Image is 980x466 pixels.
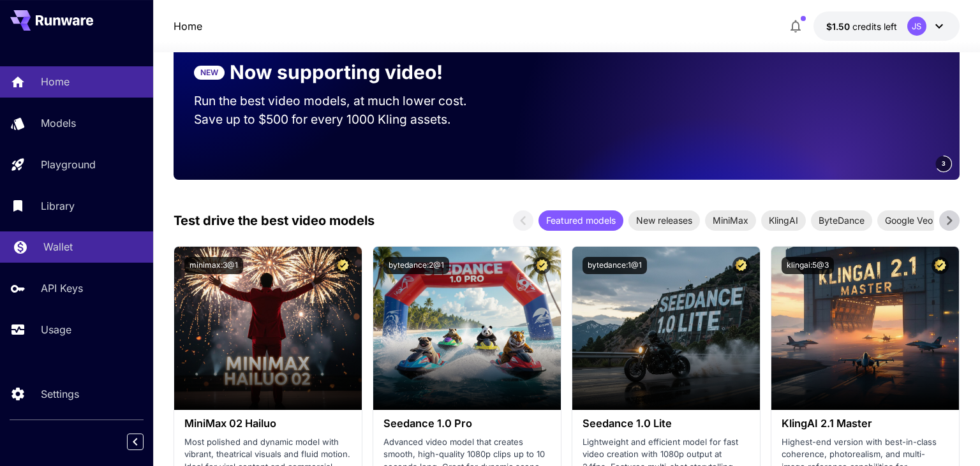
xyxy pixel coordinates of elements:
p: Library [41,198,75,214]
button: Certified Model – Vetted for best performance and includes a commercial license. [932,257,949,274]
p: Usage [41,322,71,337]
span: MiniMax [705,214,756,227]
p: Now supporting video! [230,58,443,87]
p: NEW [200,67,218,78]
span: 3 [942,159,946,168]
h3: Seedance 1.0 Lite [583,418,750,430]
img: alt [373,247,561,410]
div: KlingAI [761,210,806,231]
button: Certified Model – Vetted for best performance and includes a commercial license. [533,257,551,274]
div: JS [907,17,926,36]
p: Playground [41,157,96,172]
span: $1.50 [826,21,852,32]
p: Save up to $500 for every 1000 Kling assets. [194,110,491,129]
button: Certified Model – Vetted for best performance and includes a commercial license. [732,257,750,274]
div: Google Veo [877,210,940,231]
div: MiniMax [705,210,756,231]
button: Certified Model – Vetted for best performance and includes a commercial license. [334,257,352,274]
button: bytedance:2@1 [383,257,449,274]
a: Home [174,18,202,34]
span: New releases [628,214,700,227]
button: Collapse sidebar [127,433,144,450]
p: Settings [41,386,79,402]
div: Collapse sidebar [137,430,153,453]
p: Home [41,74,70,89]
span: credits left [852,21,897,32]
span: KlingAI [761,214,806,227]
p: Test drive the best video models [174,211,375,230]
img: alt [572,247,760,410]
p: Models [41,115,76,131]
div: ByteDance [811,210,872,231]
img: alt [771,247,959,410]
nav: breadcrumb [174,18,202,34]
button: $1.49802JS [813,11,960,41]
h3: Seedance 1.0 Pro [383,418,551,430]
button: minimax:3@1 [184,257,243,274]
h3: KlingAI 2.1 Master [782,418,949,430]
button: klingai:5@3 [782,257,834,274]
div: New releases [628,210,700,231]
button: bytedance:1@1 [583,257,647,274]
span: Google Veo [877,214,940,227]
div: Featured models [538,210,623,231]
p: Run the best video models, at much lower cost. [194,92,491,110]
div: $1.49802 [826,20,897,33]
span: ByteDance [811,214,872,227]
h3: MiniMax 02 Hailuo [184,418,352,430]
span: Featured models [538,214,623,227]
img: alt [174,247,362,410]
p: API Keys [41,280,83,296]
p: Wallet [43,239,73,254]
